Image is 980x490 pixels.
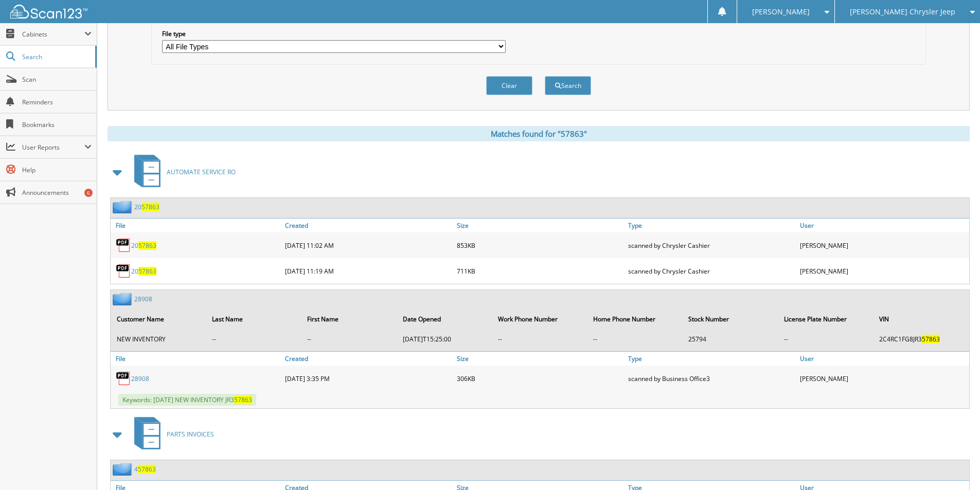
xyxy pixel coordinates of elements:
a: 457863 [134,465,156,474]
a: Type [626,352,797,366]
a: 2057863 [131,267,156,276]
span: 57863 [138,241,156,250]
th: First Name [302,308,396,330]
th: Work Phone Number [493,308,587,330]
span: [PERSON_NAME] Chrysler Jeep [850,9,955,15]
span: Search [22,52,90,61]
div: [DATE] 3:35 PM [282,368,454,389]
label: File type [162,29,506,38]
img: folder2.png [113,293,134,305]
button: Clear [486,76,532,95]
th: Last Name [207,308,301,330]
a: 2057863 [131,241,156,250]
img: PDF.png [116,263,131,279]
span: AUTOMATE SERVICE RO [167,168,236,176]
th: Stock Number [683,308,777,330]
span: Bookmarks [22,120,92,129]
span: 57863 [138,267,156,276]
img: folder2.png [113,463,134,476]
a: Created [282,219,454,232]
a: File [111,219,282,232]
iframe: Chat Widget [929,441,980,490]
span: 57863 [922,335,940,343]
img: folder2.png [113,201,134,213]
a: File [111,352,282,366]
img: PDF.png [116,371,131,386]
div: 711KB [454,261,626,281]
td: -- [588,331,682,348]
img: scan123-logo-white.svg [10,5,87,19]
td: 25794 [683,331,777,348]
td: 2C4RC1FG8JR3 [874,331,968,348]
a: User [797,352,969,366]
span: Cabinets [22,30,84,39]
span: Keywords: [DATE] NEW INVENTORY JR3 [118,394,256,406]
th: Customer Name [112,308,206,330]
div: scanned by Business Office3 [626,368,797,389]
a: User [797,219,969,232]
th: Home Phone Number [588,308,682,330]
div: 6 [84,189,93,197]
td: -- [779,331,873,348]
div: [PERSON_NAME] [797,368,969,389]
div: Matches found for "57863" [108,126,970,141]
span: [PERSON_NAME] [752,9,810,15]
a: 28908 [131,374,149,383]
a: Created [282,352,454,366]
td: -- [207,331,301,348]
span: User Reports [22,143,84,152]
div: 306KB [454,368,626,389]
button: Search [545,76,591,95]
td: [DATE]T15:25:00 [398,331,492,348]
td: -- [302,331,396,348]
div: [DATE] 11:19 AM [282,261,454,281]
span: 57863 [234,395,252,404]
img: PDF.png [116,238,131,253]
th: License Plate Number [779,308,873,330]
span: Reminders [22,98,92,106]
a: Type [626,219,797,232]
span: Scan [22,75,92,84]
th: VIN [874,308,968,330]
div: 853KB [454,235,626,256]
span: Help [22,166,92,174]
span: Announcements [22,188,92,197]
a: Size [454,352,626,366]
td: -- [493,331,587,348]
div: scanned by Chrysler Cashier [626,261,797,281]
td: NEW INVENTORY [112,331,206,348]
a: Size [454,219,626,232]
div: [PERSON_NAME] [797,261,969,281]
span: 57863 [141,203,159,211]
div: [DATE] 11:02 AM [282,235,454,256]
span: 57863 [138,465,156,474]
div: scanned by Chrysler Cashier [626,235,797,256]
a: 2057863 [134,203,159,211]
span: PARTS INVOICES [167,430,214,439]
div: [PERSON_NAME] [797,235,969,256]
a: 28908 [134,295,152,303]
a: PARTS INVOICES [128,414,214,455]
th: Date Opened [398,308,492,330]
a: AUTOMATE SERVICE RO [128,152,236,192]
